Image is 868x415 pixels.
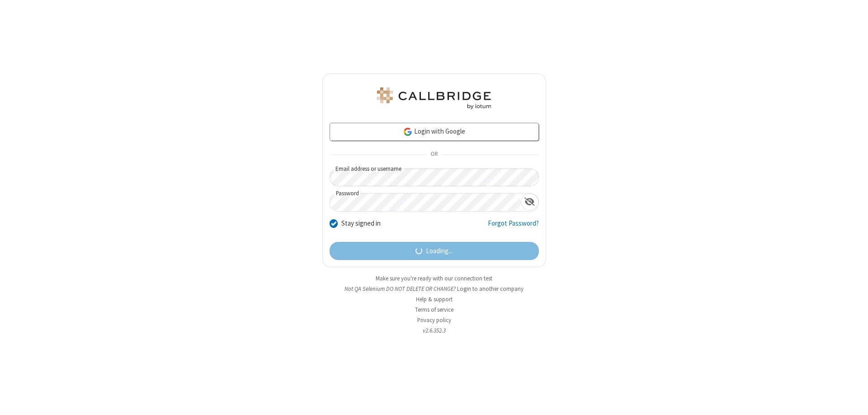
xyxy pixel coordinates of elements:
input: Password [330,193,521,211]
span: Loading... [426,246,453,256]
span: OR [427,149,441,161]
a: Privacy policy [417,316,451,324]
div: Show password [521,193,538,210]
iframe: Chat [845,391,861,409]
li: Not QA Selenium DO NOT DELETE OR CHANGE? [322,285,546,293]
a: Make sure you're ready with our connection test [376,275,492,282]
li: v2.6.352.3 [322,326,546,335]
button: Loading... [330,242,539,260]
img: google-icon.png [403,127,413,137]
label: Stay signed in [341,218,381,229]
a: Terms of service [415,306,453,314]
input: Email address or username [330,169,539,186]
a: Login with Google [330,123,539,141]
img: QA Selenium DO NOT DELETE OR CHANGE [375,87,493,109]
a: Forgot Password? [488,218,539,236]
a: Help & support [416,295,453,303]
button: Login to another company [457,285,524,293]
